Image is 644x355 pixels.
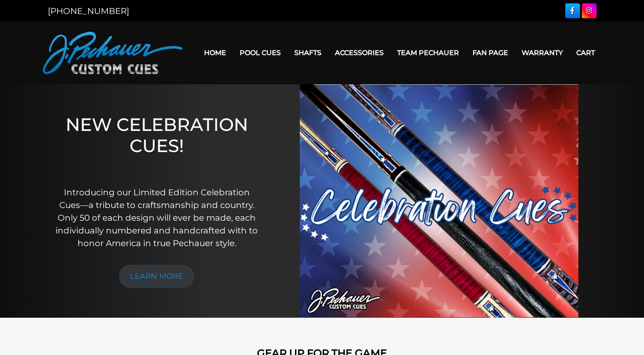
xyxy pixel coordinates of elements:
[53,186,261,250] p: Introducing our Limited Edition Celebration Cues—a tribute to craftsmanship and country. Only 50 ...
[119,265,194,288] a: LEARN MORE
[43,32,182,74] img: Pechauer Custom Cues
[197,42,233,64] a: Home
[48,6,129,16] a: [PHONE_NUMBER]
[390,42,466,64] a: Team Pechauer
[53,114,261,175] h1: NEW CELEBRATION CUES!
[233,42,287,64] a: Pool Cues
[466,42,515,64] a: Fan Page
[287,42,328,64] a: Shafts
[515,42,569,64] a: Warranty
[328,42,390,64] a: Accessories
[569,42,602,64] a: Cart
